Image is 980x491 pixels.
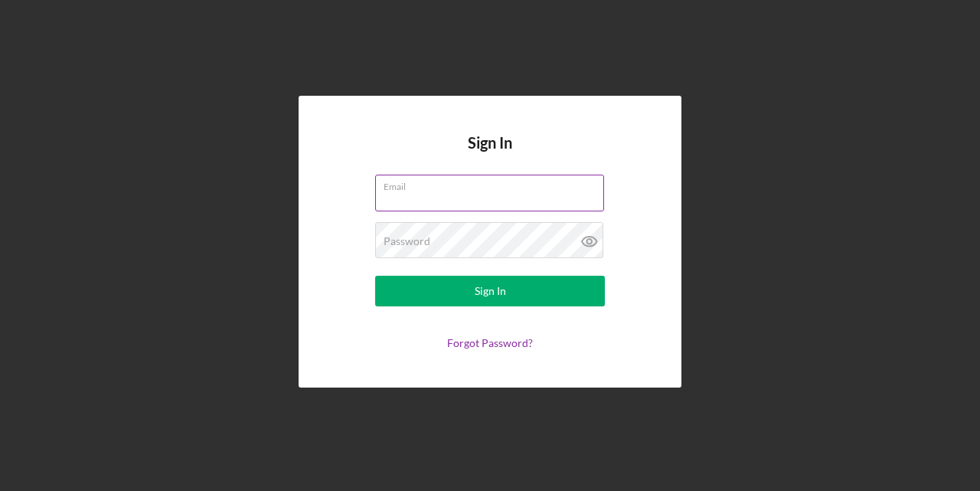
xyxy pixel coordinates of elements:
label: Password [384,235,430,247]
label: Email [384,175,604,192]
div: Sign In [475,276,506,306]
a: Forgot Password? [447,336,533,349]
h4: Sign In [468,134,512,175]
button: Sign In [375,276,605,306]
